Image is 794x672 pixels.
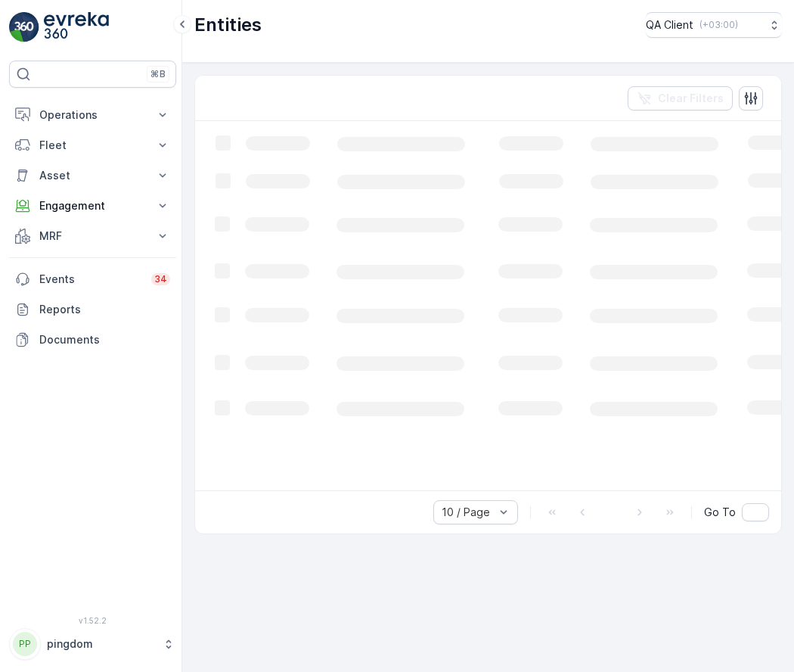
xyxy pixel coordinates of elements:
[646,17,693,33] p: QA Client
[44,12,109,42] img: logo_light-DOdMpM7g.png
[47,636,155,652] p: pingdom
[9,616,176,625] span: v 1.52.2
[704,505,736,520] span: Go To
[39,168,146,183] p: Asset
[9,221,176,251] button: MRF
[194,13,262,37] p: Entities
[699,19,738,31] p: ( +03:00 )
[9,12,39,42] img: logo
[9,294,176,325] a: Reports
[9,628,176,660] button: PPpingdom
[9,130,176,160] button: Fleet
[150,68,166,80] p: ⌘B
[628,86,733,110] button: Clear Filters
[39,138,146,153] p: Fleet
[39,302,170,317] p: Reports
[9,191,176,221] button: Engagement
[39,229,146,244] p: MRF
[39,272,142,287] p: Events
[658,91,724,106] p: Clear Filters
[9,160,176,191] button: Asset
[9,325,176,355] a: Documents
[9,264,176,294] a: Events34
[13,632,37,656] div: PP
[39,332,170,347] p: Documents
[646,12,782,38] button: QA Client(+03:00)
[154,273,167,285] p: 34
[39,107,146,123] p: Operations
[9,100,176,130] button: Operations
[39,198,146,213] p: Engagement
